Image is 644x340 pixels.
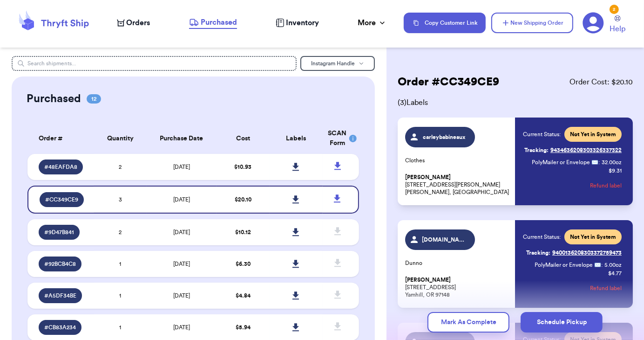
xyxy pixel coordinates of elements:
span: Inventory [286,17,319,28]
a: Inventory [276,17,319,28]
span: [DATE] [173,197,190,202]
p: Clothes [405,157,510,164]
button: Copy Customer Link [404,13,486,33]
span: $ 10.12 [235,229,251,235]
span: PolyMailer or Envelope ✉️ [532,160,598,165]
button: Schedule Pickup [521,312,603,333]
p: $ 9.31 [609,167,622,174]
div: 2 [610,5,619,14]
button: Instagram Handle [300,56,375,71]
span: $ 20.10 [235,197,251,202]
span: Not Yet in System [570,131,616,138]
span: carleybabineaux [422,133,466,141]
span: $ 4.84 [236,293,251,298]
span: 2 [119,164,122,170]
span: # A5DF34BE [44,292,76,299]
span: Instagram Handle [311,61,355,66]
span: : [601,261,603,269]
span: 1 [119,293,121,298]
span: Current Status: [523,233,561,241]
th: Cost [217,123,270,154]
span: Not Yet in System [570,233,616,241]
span: $ 6.30 [236,261,251,267]
div: SCAN Form [328,129,348,148]
button: Mark As Complete [427,312,509,333]
span: [DATE] [173,261,190,267]
input: Search shipments... [12,56,297,71]
p: [STREET_ADDRESS] Yamhill, OR 97148 [405,276,510,298]
span: : [598,159,600,166]
span: 1 [119,261,121,267]
span: PolyMailer or Envelope ✉️ [535,262,601,268]
span: Purchased [201,17,237,28]
span: Current Status: [523,131,561,138]
a: Orders [117,17,150,28]
span: 3 [119,197,122,202]
span: 5.00 oz [604,261,622,269]
button: Refund label [590,278,622,298]
span: [PERSON_NAME] [405,174,451,181]
th: Quantity [94,123,147,154]
button: Refund label [590,175,622,196]
span: # 9D47B841 [44,229,74,236]
span: [DATE] [173,293,190,298]
span: [DATE] [173,164,190,170]
span: # CC349CE9 [45,196,78,203]
span: Help [610,23,625,35]
a: Tracking:9434636208303326337322 [524,143,622,158]
span: Tracking: [526,249,550,257]
span: Orders [127,17,150,28]
span: [DOMAIN_NAME]_ [422,236,466,243]
th: Purchase Date [147,123,217,154]
h2: Purchased [27,91,81,106]
span: # 48EAFDA8 [44,163,77,171]
button: New Shipping Order [491,13,573,33]
span: 32.00 oz [602,159,622,166]
p: [STREET_ADDRESS][PERSON_NAME] [PERSON_NAME], [GEOGRAPHIC_DATA] [405,173,510,196]
a: 2 [583,12,604,34]
a: Tracking:9400136208303372759473 [526,245,622,260]
span: ( 3 ) Labels [398,97,633,108]
span: 12 [87,94,101,104]
th: Labels [270,123,323,154]
h2: Order # CC349CE9 [398,75,499,90]
div: More [358,17,387,28]
span: Tracking: [524,146,549,154]
a: Purchased [189,17,237,29]
p: Dunno [405,259,510,267]
span: # CB83A234 [44,324,76,331]
span: Order Cost: $ 20.10 [569,76,633,88]
th: Order # [27,123,94,154]
span: $ 5.94 [236,325,251,330]
p: $ 4.77 [608,270,622,277]
span: [PERSON_NAME] [405,277,451,284]
span: $ 10.93 [234,164,251,170]
span: 1 [119,325,121,330]
span: # 92BCB4C8 [44,260,76,268]
span: [DATE] [173,325,190,330]
a: Help [610,15,625,35]
span: 2 [119,229,122,235]
span: [DATE] [173,229,190,235]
